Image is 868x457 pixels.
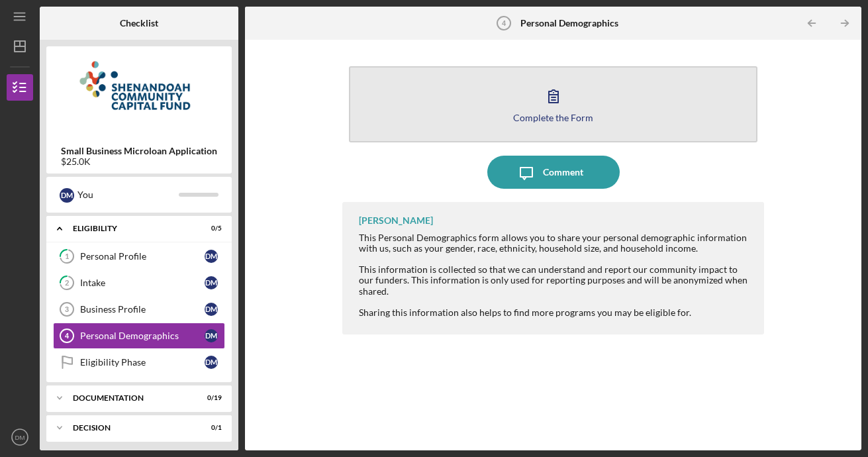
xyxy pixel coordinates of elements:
[205,250,218,263] div: D M
[61,156,217,167] div: $25.0K
[120,18,158,28] b: Checklist
[53,323,225,349] a: 4Personal DemographicsDM
[80,304,205,315] div: Business Profile
[205,303,218,316] div: D M
[543,156,583,189] div: Comment
[53,349,225,376] a: Eligibility PhaseDM
[359,215,433,226] div: [PERSON_NAME]
[65,252,69,261] tspan: 1
[77,183,179,206] div: You
[46,53,232,132] img: Product logo
[80,330,205,341] div: Personal Demographics
[65,279,69,287] tspan: 2
[61,146,217,156] b: Small Business Microloan Application
[205,329,218,342] div: D M
[487,156,620,189] button: Comment
[65,332,70,340] tspan: 4
[7,424,33,450] button: DM
[53,296,225,323] a: 3Business ProfileDM
[349,66,758,142] button: Complete the Form
[15,434,25,441] text: DM
[73,424,189,432] div: Decision
[359,307,751,318] div: Sharing this information also helps to find more programs you may be eligible for.
[53,270,225,296] a: 2IntakeDM
[80,357,205,368] div: Eligibility Phase
[65,305,69,313] tspan: 3
[73,225,189,232] div: Eligibility
[205,356,218,369] div: D M
[73,394,189,402] div: Documentation
[80,251,205,262] div: Personal Profile
[513,113,593,123] div: Complete the Form
[359,232,751,254] div: This Personal Demographics form allows you to share your personal demographic information with us...
[520,18,618,28] b: Personal Demographics
[80,278,205,288] div: Intake
[502,19,506,27] tspan: 4
[205,276,218,289] div: D M
[359,264,751,296] div: This information is collected so that we can understand and report our community impact to our fu...
[60,188,74,203] div: D M
[198,394,222,402] div: 0 / 19
[53,243,225,270] a: 1Personal ProfileDM
[198,424,222,432] div: 0 / 1
[198,225,222,232] div: 0 / 5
